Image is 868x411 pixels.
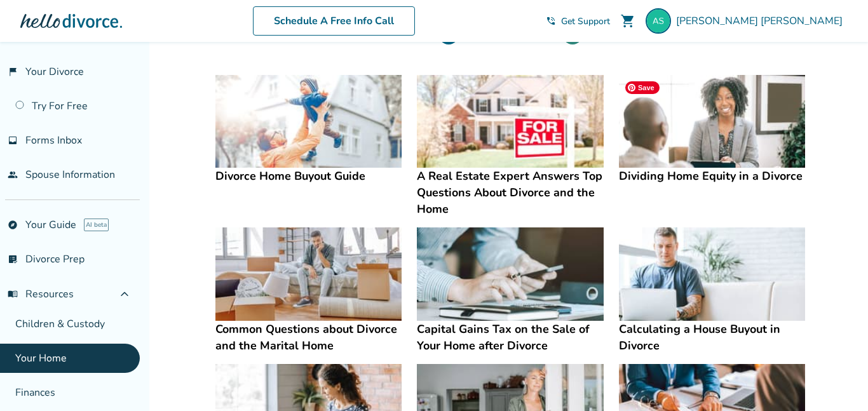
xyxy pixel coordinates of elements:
span: shopping_cart [620,13,635,29]
h4: Dividing Home Equity in a Divorce [619,168,805,184]
span: phone_in_talk [546,16,556,26]
span: [PERSON_NAME] [PERSON_NAME] [676,14,848,28]
a: Common Questions about Divorce and the Marital HomeCommon Questions about Divorce and the Marital... [215,227,402,354]
span: Forms Inbox [25,133,82,147]
iframe: Chat Widget [804,350,868,411]
img: Dividing Home Equity in a Divorce [619,75,805,168]
span: AI beta [84,219,109,231]
img: alley1350@gmail.com [646,8,671,34]
img: A Real Estate Expert Answers Top Questions About Divorce and the Home [417,75,603,168]
img: Capital Gains Tax on the Sale of Your Home after Divorce [417,227,603,321]
span: inbox [8,135,18,145]
h4: Common Questions about Divorce and the Marital Home [215,321,402,354]
span: explore [8,220,18,230]
img: Calculating a House Buyout in Divorce [619,227,805,321]
a: A Real Estate Expert Answers Top Questions About Divorce and the HomeA Real Estate Expert Answers... [417,75,603,218]
h4: Divorce Home Buyout Guide [215,168,402,184]
a: Divorce Home Buyout GuideDivorce Home Buyout Guide [215,75,402,185]
span: people [8,170,18,180]
span: list_alt_check [8,254,18,264]
span: menu_book [8,289,18,299]
a: phone_in_talkGet Support [546,15,610,27]
span: Resources [8,287,74,301]
a: Dividing Home Equity in a DivorceDividing Home Equity in a Divorce [619,75,805,185]
a: Capital Gains Tax on the Sale of Your Home after DivorceCapital Gains Tax on the Sale of Your Hom... [417,227,603,354]
img: Common Questions about Divorce and the Marital Home [215,227,402,321]
h4: Capital Gains Tax on the Sale of Your Home after Divorce [417,321,603,354]
span: Save [625,81,660,94]
span: expand_less [117,286,132,302]
span: flag_2 [8,67,18,77]
a: Schedule A Free Info Call [253,6,415,36]
a: Calculating a House Buyout in DivorceCalculating a House Buyout in Divorce [619,227,805,354]
h4: Calculating a House Buyout in Divorce [619,321,805,354]
img: Divorce Home Buyout Guide [215,75,402,168]
h4: A Real Estate Expert Answers Top Questions About Divorce and the Home [417,168,603,217]
span: Get Support [561,15,610,27]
